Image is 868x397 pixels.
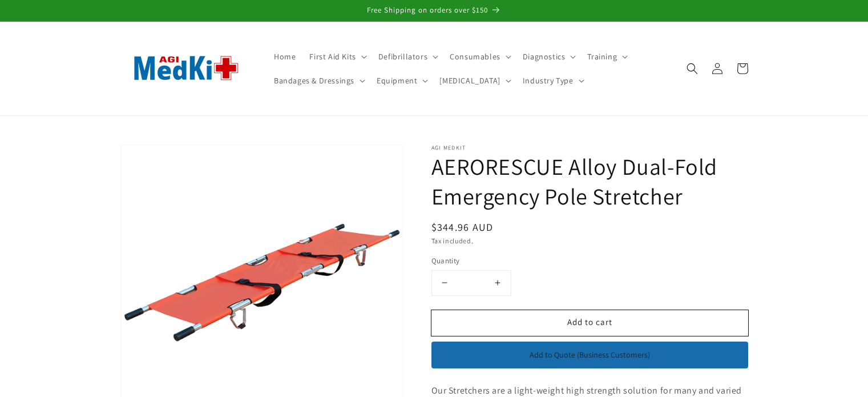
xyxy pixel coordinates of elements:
summary: Industry Type [516,69,589,93]
span: Training [587,51,617,62]
summary: Training [580,45,632,69]
summary: Equipment [370,69,433,93]
span: Consumables [450,51,500,62]
a: Home [267,45,302,69]
summary: [MEDICAL_DATA] [433,69,515,93]
p: Free Shipping on orders over $150 [11,6,857,15]
div: Tax included. [431,235,748,247]
span: Add to cart [567,316,612,327]
summary: Consumables [443,45,516,69]
span: Industry Type [523,75,574,86]
summary: Bandages & Dressings [267,69,370,93]
span: Diagnostics [523,51,566,62]
span: Equipment [377,75,417,86]
summary: First Aid Kits [302,45,371,69]
span: Defibrillators [378,51,427,62]
span: Bandages & Dressings [274,75,354,86]
button: Add to cart [431,310,748,336]
h1: AERORESCUE Alloy Dual-Fold Emergency Pole Stretcher [431,151,748,211]
span: First Aid Kits [309,51,356,62]
img: AGI MedKit [120,37,252,99]
summary: Search [680,56,705,81]
span: [MEDICAL_DATA] [439,75,500,86]
label: Quantity [431,255,643,267]
span: $344.96 AUD [431,220,494,234]
button: Add to Quote (Business Customers) [431,342,748,369]
summary: Diagnostics [516,45,581,69]
p: AGI MedKit [431,145,748,151]
span: Home [274,51,296,62]
summary: Defibrillators [372,45,443,69]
